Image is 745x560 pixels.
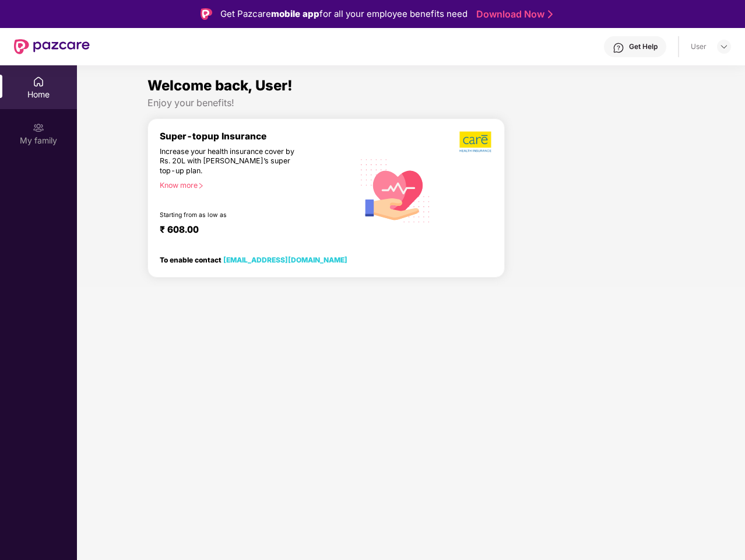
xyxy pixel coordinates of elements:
[14,39,90,54] img: New Pazcare Logo
[147,97,674,109] div: Enjoy your benefits!
[160,131,354,142] div: Super-topup Insurance
[198,183,204,189] span: right
[160,181,347,189] div: Know more
[223,256,347,264] a: [EMAIL_ADDRESS][DOMAIN_NAME]
[476,8,549,20] a: Download Now
[271,8,319,19] strong: mobile app
[33,76,44,87] img: svg+xml;base64,PHN2ZyBpZD0iSG9tZSIgeG1sbnM9Imh0dHA6Ly93d3cudzMub3JnLzIwMDAvc3ZnIiB3aWR0aD0iMjAiIG...
[220,7,468,21] div: Get Pazcare for all your employee benefits need
[33,122,44,134] img: svg+xml;base64,PHN2ZyB3aWR0aD0iMjAiIGhlaWdodD0iMjAiIHZpZXdCb3g9IjAgMCAyMCAyMCIgZmlsbD0ibm9uZSIgeG...
[201,8,212,20] img: Logo
[160,147,304,176] div: Increase your health insurance cover by Rs. 20L with [PERSON_NAME]’s super top-up plan.
[160,256,347,264] div: To enable contact
[160,211,304,219] div: Starting from as low as
[613,42,624,54] img: svg+xml;base64,PHN2ZyBpZD0iSGVscC0zMngzMiIgeG1sbnM9Imh0dHA6Ly93d3cudzMub3JnLzIwMDAvc3ZnIiB3aWR0aD...
[160,224,342,238] div: ₹ 608.00
[147,77,293,94] span: Welcome back, User!
[691,42,707,51] div: User
[354,148,437,232] img: svg+xml;base64,PHN2ZyB4bWxucz0iaHR0cDovL3d3dy53My5vcmcvMjAwMC9zdmciIHhtbG5zOnhsaW5rPSJodHRwOi8vd3...
[629,42,658,51] div: Get Help
[719,42,729,51] img: svg+xml;base64,PHN2ZyBpZD0iRHJvcGRvd24tMzJ4MzIiIHhtbG5zPSJodHRwOi8vd3d3LnczLm9yZy8yMDAwL3N2ZyIgd2...
[459,131,493,153] img: b5dec4f62d2307b9de63beb79f102df3.png
[548,8,553,20] img: Stroke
